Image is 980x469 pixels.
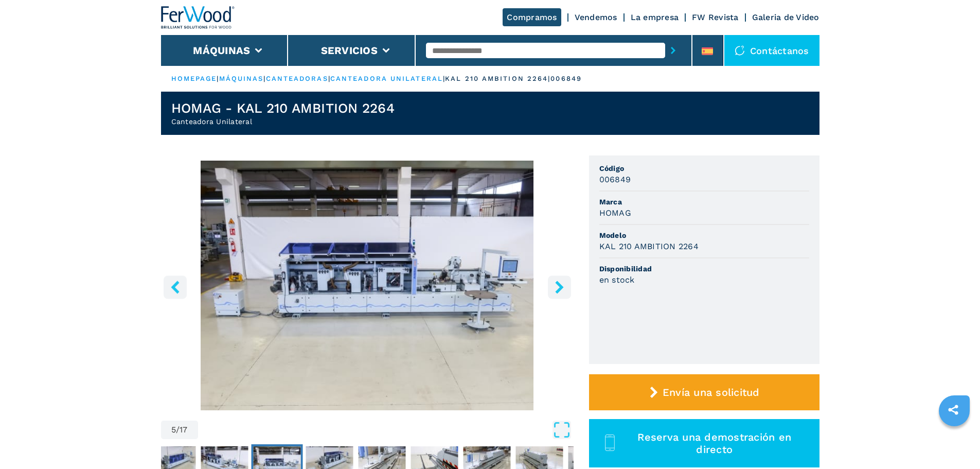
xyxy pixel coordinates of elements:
span: Envía una solicitud [663,386,760,398]
div: Go to Slide 5 [161,161,574,410]
span: | [443,75,445,82]
button: Envía una solicitud [589,374,819,410]
a: FW Revista [692,12,739,22]
span: 17 [180,426,188,434]
h3: HOMAG [599,207,631,219]
img: Ferwood [161,6,235,29]
a: Compramos [503,8,561,26]
span: / [176,426,180,434]
div: Contáctanos [724,35,819,66]
span: | [217,75,219,82]
button: Máquinas [193,44,250,57]
p: kal 210 ambition 2264 | [445,74,550,83]
h2: Canteadora Unilateral [171,116,395,127]
span: Reserva una demostración en directo [621,431,807,456]
img: Contáctanos [735,45,745,56]
span: 5 [171,426,176,434]
span: Marca [599,197,809,207]
span: | [263,75,265,82]
span: Modelo [599,230,809,240]
h3: 006849 [599,173,631,185]
h1: HOMAG - KAL 210 AMBITION 2264 [171,100,395,116]
button: left-button [164,275,187,299]
h3: en stock [599,274,635,286]
a: HOMEPAGE [171,75,217,82]
a: máquinas [219,75,264,82]
button: Servicios [321,44,378,57]
a: La empresa [631,12,679,22]
img: Canteadora Unilateral HOMAG KAL 210 AMBITION 2264 [161,161,574,410]
a: Vendemos [575,12,617,22]
span: | [328,75,330,82]
a: Galeria de Video [752,12,819,22]
a: canteadora unilateral [330,75,443,82]
iframe: Chat [936,423,972,461]
button: Reserva una demostración en directo [589,419,819,467]
h3: KAL 210 AMBITION 2264 [599,240,699,252]
button: Open Fullscreen [201,421,571,439]
a: canteadoras [266,75,328,82]
span: Código [599,163,809,173]
p: 006849 [550,74,582,83]
a: sharethis [940,397,966,423]
button: right-button [548,275,571,299]
span: Disponibilidad [599,264,809,274]
button: submit-button [665,39,681,62]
